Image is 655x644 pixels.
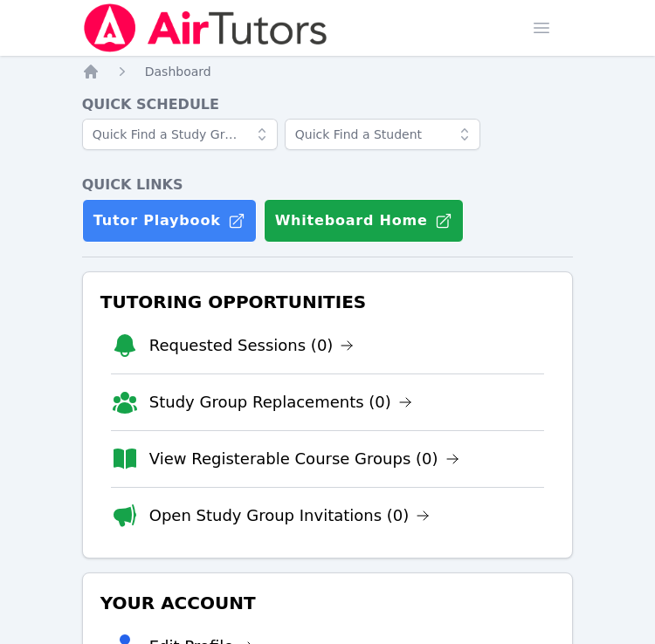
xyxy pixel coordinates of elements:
[82,199,257,243] a: Tutor Playbook
[285,119,480,150] input: Quick Find a Student
[97,286,559,318] h3: Tutoring Opportunities
[149,447,459,471] a: View Registerable Course Groups (0)
[149,504,431,528] a: Open Study Group Invitations (0)
[145,65,211,79] span: Dashboard
[97,587,559,619] h3: Your Account
[149,333,355,358] a: Requested Sessions (0)
[82,3,329,52] img: Air Tutors
[82,175,574,195] h4: Quick Links
[264,199,464,243] button: Whiteboard Home
[82,63,574,80] nav: Breadcrumb
[82,119,278,150] input: Quick Find a Study Group
[149,390,412,414] a: Study Group Replacements (0)
[145,63,211,80] a: Dashboard
[82,94,574,115] h4: Quick Schedule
